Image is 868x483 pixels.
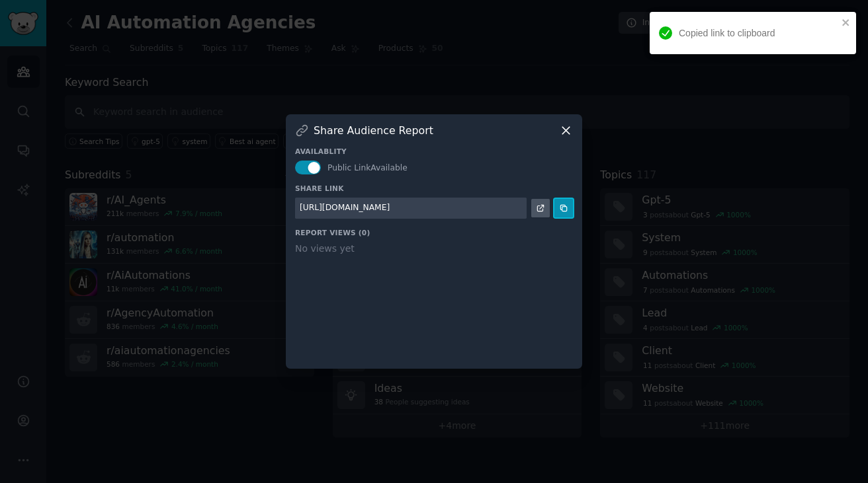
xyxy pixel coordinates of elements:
[295,242,573,256] div: No views yet
[295,147,573,156] h3: Availablity
[842,17,851,28] button: close
[314,124,433,137] h3: Share Audience Report
[295,184,573,193] h3: Share Link
[679,26,838,40] div: Copied link to clipboard
[300,202,390,214] div: [URL][DOMAIN_NAME]
[295,228,573,237] h3: Report Views ( 0 )
[327,163,408,172] span: Public Link Available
